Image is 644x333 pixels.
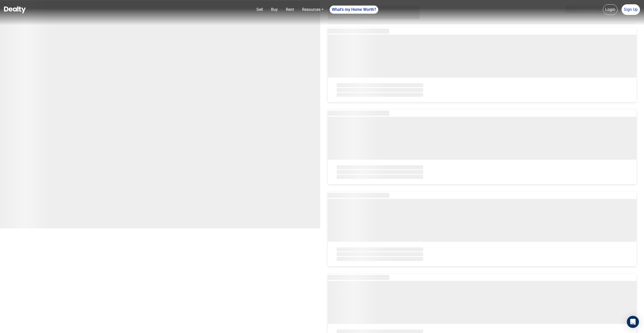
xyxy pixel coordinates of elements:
span: ‌ [337,175,423,179]
span: ‌ [328,281,637,324]
span: ‌ [328,29,390,34]
span: ‌ [337,257,423,261]
img: Dealty - Buy, Sell & Rent Homes [4,6,26,13]
span: ‌ [328,111,390,116]
a: Sell [254,5,265,15]
div: Open Intercom Messenger [627,316,639,328]
span: ‌ [337,252,423,256]
span: ‌ [328,275,390,280]
span: ‌ [337,93,423,97]
span: ‌ [337,170,423,174]
a: Rent [284,5,296,15]
span: ‌ [337,247,423,251]
a: What's my Home Worth? [330,6,378,14]
a: Sign Up [622,4,640,15]
iframe: BigID CMP Widget [3,318,18,333]
span: ‌ [328,199,637,242]
span: ‌ [337,165,423,169]
span: ‌ [328,193,390,198]
a: Buy [269,5,280,15]
a: Login [603,4,618,15]
span: ‌ [337,88,423,92]
span: ‌ [328,117,637,160]
span: ‌ [328,35,637,78]
a: Resources [300,5,326,15]
span: ‌ [337,83,423,87]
